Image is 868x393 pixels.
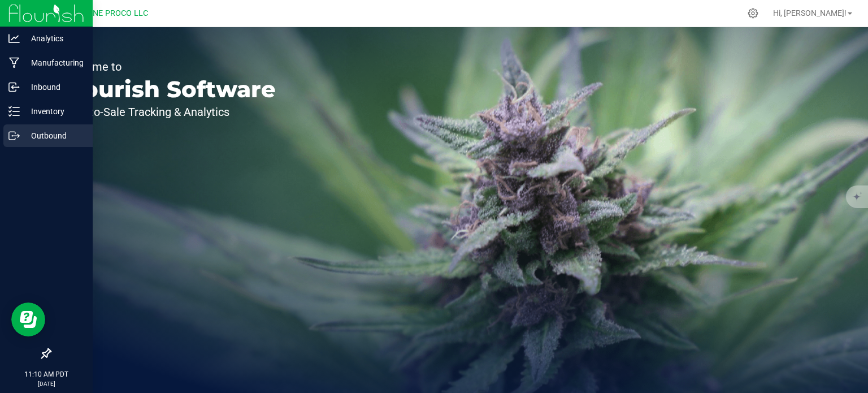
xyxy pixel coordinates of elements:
p: Manufacturing [20,56,88,70]
inline-svg: Manufacturing [8,57,20,68]
inline-svg: Inbound [8,81,20,93]
p: 11:10 AM PDT [5,369,88,379]
span: Hi, [PERSON_NAME]! [773,8,847,18]
p: [DATE] [5,379,88,388]
inline-svg: Inventory [8,106,20,117]
inline-svg: Analytics [8,33,20,44]
p: Outbound [20,129,88,142]
div: Manage settings [746,8,760,19]
p: Inbound [20,80,88,94]
iframe: Resource center [11,303,45,336]
span: DUNE PROCO LLC [83,8,148,18]
p: Welcome to [61,61,276,72]
p: Inventory [20,105,88,118]
p: Flourish Software [61,78,276,101]
p: Seed-to-Sale Tracking & Analytics [61,106,276,118]
inline-svg: Outbound [8,130,20,141]
p: Analytics [20,32,88,45]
